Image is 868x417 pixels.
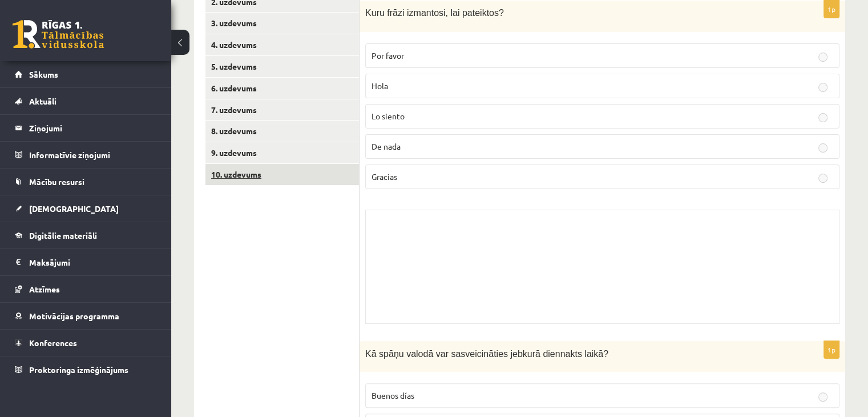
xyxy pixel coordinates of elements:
span: Konferences [29,338,77,348]
a: Ziņojumi [15,115,157,141]
input: Lo siento [818,113,827,122]
input: Por favor [818,53,827,62]
a: Maksājumi [15,249,157,275]
span: [DEMOGRAPHIC_DATA] [29,203,119,214]
span: Mācību resursi [29,177,84,187]
span: Digitālie materiāli [29,230,97,240]
a: Informatīvie ziņojumi [15,142,157,168]
span: Proktoringa izmēģinājums [29,364,128,375]
a: 5. uzdevums [205,56,359,77]
span: Buenos días [372,390,414,400]
span: Lo siento [372,111,405,121]
a: Atzīmes [15,276,157,302]
a: Mācību resursi [15,169,157,195]
a: Proktoringa izmēģinājums [15,356,157,383]
span: De nada [372,141,401,151]
span: Aktuāli [29,96,56,106]
a: 8. uzdevums [205,121,359,142]
a: 6. uzdevums [205,78,359,99]
a: 9. uzdevums [205,142,359,163]
p: 1p [823,340,839,359]
a: Rīgas 1. Tālmācības vidusskola [13,20,104,49]
span: Atzīmes [29,284,60,294]
span: Sākums [29,69,58,79]
span: Kā spāņu valodā var sasveicināties jebkurā diennakts laikā? [365,349,608,359]
input: Buenos días [818,392,827,402]
a: 3. uzdevums [205,13,359,34]
a: Motivācijas programma [15,303,157,329]
span: Motivācijas programma [29,311,119,321]
input: Hola [818,83,827,92]
input: De nada [818,143,827,153]
legend: Maksājumi [29,249,157,275]
a: Sākums [15,61,157,87]
legend: Informatīvie ziņojumi [29,142,157,168]
a: Digitālie materiāli [15,222,157,248]
a: 4. uzdevums [205,34,359,55]
legend: Ziņojumi [29,115,157,141]
a: 7. uzdevums [205,99,359,121]
span: Hola [372,81,388,91]
a: [DEMOGRAPHIC_DATA] [15,195,157,222]
input: Gracias [818,174,827,183]
span: Por favor [372,50,404,61]
a: 10. uzdevums [205,164,359,185]
a: Konferences [15,330,157,356]
span: Gracias [372,171,397,182]
span: Kuru frāzi izmantosi, lai pateiktos? [365,8,504,18]
a: Aktuāli [15,88,157,114]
